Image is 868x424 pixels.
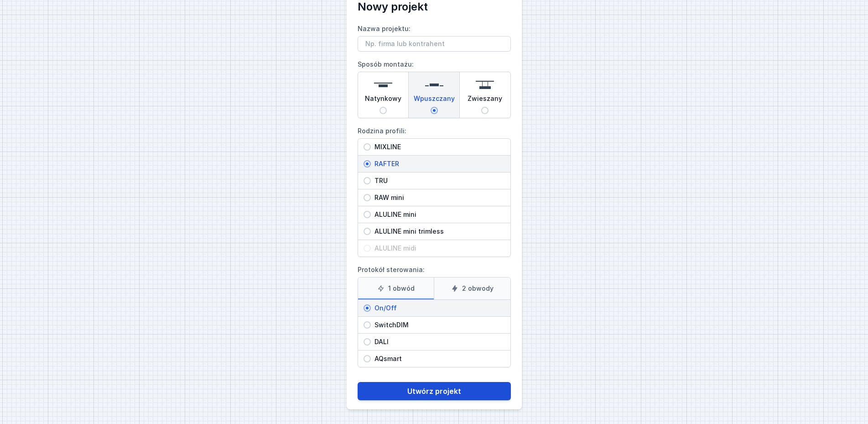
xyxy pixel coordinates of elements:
[431,107,438,114] input: Wpuszczany
[434,277,510,299] label: 2 obwody
[358,262,511,367] label: Protokół sterowania:
[414,94,455,107] span: Wpuszczany
[364,321,371,329] input: SwitchDIM
[371,304,505,313] span: On/Off
[371,320,505,330] span: SwitchDIM
[371,159,505,168] span: RAFTER
[358,57,511,118] label: Sposób montażu:
[374,76,392,94] img: surface.svg
[371,193,505,202] span: RAW mini
[371,210,505,219] span: ALULINE mini
[364,143,371,151] input: MIXLINE
[364,160,371,168] input: RAFTER
[358,277,434,299] label: 1 obwód
[364,228,371,235] input: ALULINE mini trimless
[364,194,371,201] input: RAW mini
[358,21,511,52] label: Nazwa projektu:
[476,76,494,94] img: suspended.svg
[358,124,511,257] label: Rodzina profili:
[481,107,489,114] input: Zwieszany
[365,94,401,107] span: Natynkowy
[364,304,371,312] input: On/Off
[425,76,443,94] img: recessed.svg
[371,142,505,152] span: MIXLINE
[358,36,511,52] input: Nazwa projektu:
[364,211,371,218] input: ALULINE mini
[468,94,502,107] span: Zwieszany
[364,177,371,184] input: TRU
[364,338,371,345] input: DALI
[371,176,505,185] span: TRU
[379,107,387,114] input: Natynkowy
[364,355,371,362] input: AQsmart
[358,382,511,400] button: Utwórz projekt
[371,354,505,363] span: AQsmart
[371,227,505,236] span: ALULINE mini trimless
[371,337,505,346] span: DALI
